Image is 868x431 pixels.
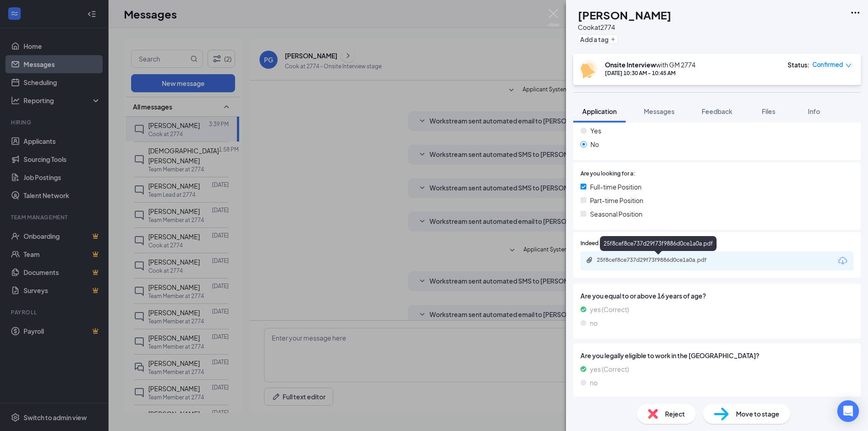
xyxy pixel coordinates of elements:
span: Indeed Resume [580,239,620,248]
span: Messages [644,107,675,115]
span: Yes [590,126,601,136]
h1: [PERSON_NAME] [578,7,671,23]
span: Move to stage [736,409,779,419]
svg: Plus [610,37,616,42]
div: Status : [788,60,810,69]
div: Open Intercom Messenger [837,400,859,422]
svg: Paperclip [586,256,593,264]
button: PlusAdd a tag [578,34,618,44]
span: No [590,139,599,149]
span: Reject [665,409,685,419]
span: Confirmed [812,60,843,69]
span: Are you looking for a: [580,170,635,178]
span: Feedback [702,107,732,115]
a: Paperclip25f8cef8ce737d29f73f9886d0ce1a0a.pdf [586,256,732,265]
span: Info [808,107,820,115]
span: Full-time Position [590,182,642,192]
span: Seasonal Position [590,209,642,219]
span: yes (Correct) [590,364,629,374]
svg: Download [837,256,848,266]
div: Cook at 2774 [578,23,671,32]
span: Files [762,107,775,115]
div: with GM 2774 [605,60,695,69]
span: yes (Correct) [590,304,629,314]
span: no [590,318,598,328]
div: 25f8cef8ce737d29f73f9886d0ce1a0a.pdf [597,256,723,264]
span: down [845,62,852,69]
b: Onsite Interview [605,61,656,69]
div: 25f8cef8ce737d29f73f9886d0ce1a0a.pdf [600,236,717,251]
span: Are you legally eligible to work in the [GEOGRAPHIC_DATA]? [580,350,854,360]
span: Are you equal to or above 16 years of age? [580,291,854,301]
div: [DATE] 10:30 AM - 10:45 AM [605,69,695,77]
svg: Ellipses [850,7,861,18]
span: Part-time Position [590,195,643,205]
span: no [590,378,598,388]
span: Application [582,107,617,115]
